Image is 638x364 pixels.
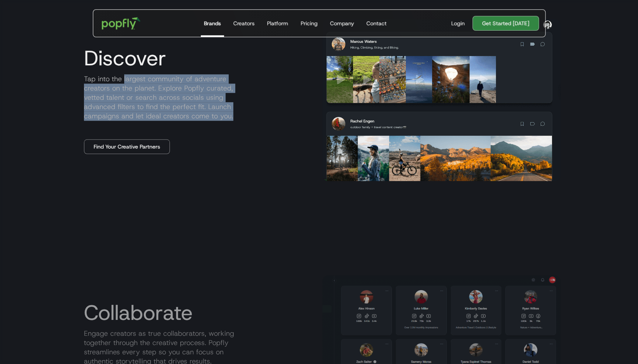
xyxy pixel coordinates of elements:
[78,46,316,70] h3: Discover
[327,10,357,37] a: Company
[84,139,170,154] a: Find Your Creative Partners
[451,19,465,27] div: Login
[264,10,291,37] a: Platform
[298,10,321,37] a: Pricing
[448,19,468,27] a: Login
[204,19,221,27] div: Brands
[230,10,258,37] a: Creators
[301,19,318,27] div: Pricing
[363,10,390,37] a: Contact
[96,12,146,35] a: home
[201,10,224,37] a: Brands
[267,19,288,27] div: Platform
[78,74,316,121] p: Tap into the largest community of adventure creators on the planet. Explore Popfly curated, vette...
[330,19,354,27] div: Company
[366,19,387,27] div: Contact
[472,16,539,31] a: Get Started [DATE]
[78,301,316,324] h3: Collaborate
[233,19,255,27] div: Creators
